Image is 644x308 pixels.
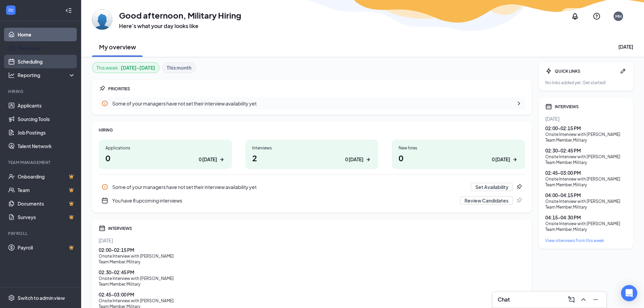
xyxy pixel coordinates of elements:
svg: Info [101,100,108,107]
div: 0 [DATE] [199,156,217,163]
a: Scheduling [18,55,75,68]
div: HIRING [99,127,525,133]
div: Some of your managers have not set their interview availability yet [99,180,525,194]
a: InfoSome of your managers have not set their interview availability yetChevronRight [99,97,525,110]
div: [DATE] [618,43,633,50]
div: Team Member , Military [545,227,626,232]
svg: Pin [99,85,105,92]
div: This week : [96,64,155,71]
svg: Info [101,184,108,190]
div: Team Member , Military [99,259,525,265]
a: InfoSome of your managers have not set their interview availability yetSet AvailabilityPin [99,180,525,194]
button: Set Availability [471,183,513,191]
a: PayrollCrown [18,241,75,254]
div: Team Member , Military [545,160,626,165]
svg: Pin [516,184,522,190]
a: Applicants [18,99,75,112]
h1: 2 [252,152,372,164]
svg: ComposeMessage [567,295,575,304]
button: Review Candidates [460,196,513,205]
div: MH [615,14,622,19]
div: Switch to admin view [18,294,65,301]
h2: My overview [99,43,136,51]
div: Team Management [8,160,74,165]
button: ChevronUp [578,294,589,305]
a: OnboardingCrown [18,170,75,183]
svg: WorkstreamLogo [7,7,14,14]
h1: 0 [399,152,518,164]
b: This month [167,64,191,71]
svg: Calendar [545,103,552,110]
a: New hires00 [DATE]ArrowRight [392,140,525,169]
div: Some of your managers have not set their interview availability yet [99,97,525,110]
h1: Good afternoon, Military Hiring [119,9,241,21]
div: [DATE] [545,115,626,122]
div: [DATE] [99,237,525,244]
div: 0 [DATE] [345,156,363,163]
a: Talent Network [18,139,75,153]
div: Onsite Interview with [PERSON_NAME] [545,176,626,182]
a: Interviews20 [DATE]ArrowRight [245,140,379,169]
svg: ArrowRight [365,156,372,163]
svg: ChevronUp [579,295,588,304]
div: Interviews [252,145,372,151]
svg: Settings [8,294,15,301]
a: CalendarNewYou have 8 upcoming interviewsReview CandidatesPin [99,194,525,207]
div: 02:30 - 02:45 PM [99,269,525,276]
a: Applications00 [DATE]ArrowRight [99,140,232,169]
div: Onsite Interview with [PERSON_NAME] [99,276,525,281]
div: Onsite Interview with [PERSON_NAME] [545,132,626,137]
svg: CalendarNew [101,197,108,204]
svg: QuestionInfo [593,12,601,20]
div: 02:00 - 02:15 PM [99,246,525,253]
img: Military Hiring [92,9,112,30]
svg: ChevronRight [516,100,522,107]
a: Job Postings [18,126,75,139]
div: Some of your managers have not set their interview availability yet [112,184,467,190]
svg: Analysis [8,72,15,78]
div: PRIORITIES [108,86,525,92]
a: Sourcing Tools [18,112,75,126]
div: INTERVIEWS [555,104,626,110]
a: SurveysCrown [18,210,75,224]
div: Some of your managers have not set their interview availability yet [112,100,511,107]
a: View interviews from this week [545,238,626,243]
div: Payroll [8,231,74,236]
h1: 0 [105,152,225,164]
div: 0 [DATE] [492,156,510,163]
div: 02:45 - 03:00 PM [545,169,626,176]
h3: Here’s what your day looks like [119,22,241,30]
a: DocumentsCrown [18,197,75,210]
div: INTERVIEWS [108,226,525,231]
div: Applications [105,145,225,151]
div: Onsite Interview with [PERSON_NAME] [99,298,525,304]
div: Onsite Interview with [PERSON_NAME] [545,198,626,204]
div: Onsite Interview with [PERSON_NAME] [545,154,626,160]
div: Team Member , Military [545,182,626,188]
div: 04:15 - 04:30 PM [545,214,626,221]
h3: Chat [498,296,510,303]
button: ComposeMessage [566,294,577,305]
a: Messages [18,41,75,55]
div: Team Member , Military [545,204,626,210]
div: 02:00 - 02:15 PM [545,125,626,132]
svg: Bolt [545,68,552,74]
svg: ArrowRight [511,156,518,163]
div: Hiring [8,89,74,94]
a: Home [18,28,75,41]
a: TeamCrown [18,183,75,197]
svg: Pen [620,68,626,74]
svg: Calendar [99,225,105,232]
div: QUICK LINKS [555,68,617,74]
b: [DATE] - [DATE] [121,64,155,71]
div: 04:00 - 04:15 PM [545,192,626,198]
div: Open Intercom Messenger [621,285,637,301]
svg: Collapse [65,7,72,14]
svg: ArrowRight [218,156,225,163]
div: Onsite Interview with [PERSON_NAME] [99,253,525,259]
div: Team Member , Military [99,281,525,287]
button: Minimize [590,294,601,305]
div: You have 8 upcoming interviews [99,194,525,207]
div: Team Member , Military [545,137,626,143]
